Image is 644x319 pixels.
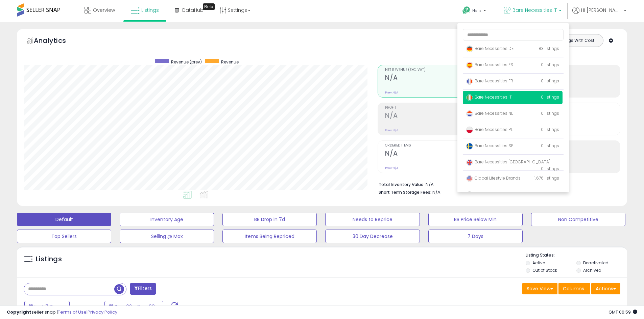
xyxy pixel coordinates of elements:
h5: Analytics [34,36,79,47]
i: Get Help [462,6,471,15]
button: Columns [558,283,590,294]
img: netherlands.png [466,110,473,117]
span: 0 listings [541,110,559,116]
button: Non Competitive [531,213,625,226]
h2: N/A [385,112,495,121]
span: Profit [385,106,495,110]
span: Compared to: [71,304,102,310]
span: 1,676 listings [534,175,559,181]
button: Sep-02 - Sep-08 [104,301,163,312]
li: N/A [379,180,615,188]
span: Revenue [221,59,239,65]
span: Bare Necessities IT [512,7,557,14]
span: DataHub [182,7,204,14]
span: Bare Necessities NL [466,110,513,116]
img: germany.png [466,46,473,52]
label: Deactivated [583,260,609,266]
label: Out of Stock [532,267,557,273]
label: Active [532,260,545,266]
span: Revenue (prev) [171,59,202,65]
a: Terms of Use [58,309,87,315]
p: Listing States: [526,252,627,259]
b: Short Term Storage Fees: [379,189,431,195]
span: Ordered Items [385,144,495,148]
span: Hi [PERSON_NAME] [581,7,622,14]
button: Inventory Age [120,213,214,226]
span: Bare Necessities IT [466,94,512,100]
button: 7 Days [428,230,523,243]
button: Needs to Reprice [325,213,420,226]
img: spain.png [466,62,473,69]
img: uk.png [466,159,473,166]
div: Tooltip anchor [203,3,215,10]
a: Hi [PERSON_NAME] [572,7,626,22]
span: Bare Necessities ES [466,62,513,68]
img: sweden.png [466,143,473,150]
button: BB Drop in 7d [222,213,317,226]
span: Sep-02 - Sep-08 [115,303,155,310]
button: Last 7 Days [24,301,70,312]
h5: Listings [36,255,62,264]
label: Archived [583,267,601,273]
span: 0 listings [541,62,559,68]
span: 0 listings [541,94,559,100]
button: BB Price Below Min [428,213,523,226]
img: italy.png [466,94,473,101]
a: Help [457,1,493,22]
span: 0 listings [541,78,559,84]
span: N/A [432,189,440,195]
button: Top Sellers [17,230,111,243]
img: france.png [466,78,473,85]
span: Bare Necessities SE [466,143,513,149]
button: Default [17,213,111,226]
span: 0 listings [541,143,559,149]
span: 2025-09-16 06:59 GMT [609,309,637,315]
button: Actions [591,283,620,294]
small: Prev: N/A [385,128,398,132]
small: Prev: N/A [385,90,398,95]
span: Net Revenue (Exc. VAT) [385,68,495,72]
strong: Copyright [7,309,31,315]
button: Filters [130,283,156,295]
span: Bare Necessities DE [466,46,514,51]
button: 30 Day Decrease [325,230,420,243]
span: 0 listings [541,127,559,132]
h2: N/A [385,150,495,159]
a: Privacy Policy [88,309,117,315]
img: poland.png [466,127,473,133]
span: Listings [141,7,159,14]
span: Help [472,8,481,14]
span: Bare Necessities FR [466,78,513,84]
b: Total Inventory Value: [379,182,425,187]
span: Last 7 Days [34,303,61,310]
small: Prev: N/A [385,166,398,170]
span: Global Lifestyle Brands BR [466,191,527,197]
img: usa.png [466,175,473,182]
span: Bare Necessities PL [466,127,512,132]
button: Listings With Cost [551,36,601,45]
h2: N/A [385,74,495,83]
img: brazil.png [466,191,473,198]
div: seller snap | | [7,309,117,316]
span: Columns [563,285,584,292]
span: Bare Necessities [GEOGRAPHIC_DATA] [466,159,550,165]
button: Selling @ Max [120,230,214,243]
button: Items Being Repriced [222,230,317,243]
span: Overview [93,7,115,14]
button: Save View [522,283,557,294]
span: Global Lifestyle Brands [466,175,521,181]
span: 0 listings [541,166,559,171]
span: 505 listings [535,191,559,197]
span: 83 listings [539,46,559,51]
